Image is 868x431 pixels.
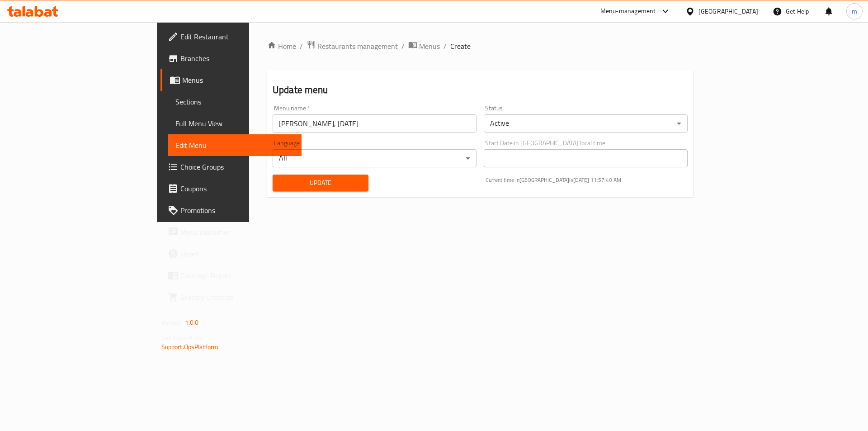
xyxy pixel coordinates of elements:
[486,176,688,184] p: Current time in [GEOGRAPHIC_DATA] is [DATE] 11:57:40 AM
[160,221,302,243] a: Menu disclaimer
[168,91,302,113] a: Sections
[698,6,758,16] div: [GEOGRAPHIC_DATA]
[160,47,302,69] a: Branches
[180,270,295,281] span: Coverage Report
[160,243,302,265] a: Upsell
[443,41,447,52] li: /
[161,341,219,353] a: Support.OpsPlatform
[160,69,302,91] a: Menus
[160,265,302,286] a: Coverage Report
[180,292,295,303] span: Grocery Checklist
[273,114,476,133] input: Please enter Menu name
[307,40,398,52] a: Restaurants management
[317,41,398,52] span: Restaurants management
[175,118,295,129] span: Full Menu View
[852,6,857,16] span: m
[168,134,302,156] a: Edit Menu
[160,26,302,47] a: Edit Restaurant
[161,332,203,344] span: Get support on:
[160,178,302,199] a: Coupons
[168,113,302,134] a: Full Menu View
[160,286,302,308] a: Grocery Checklist
[273,149,476,167] div: All
[180,183,295,194] span: Coupons
[401,41,405,52] li: /
[273,83,688,97] h2: Update menu
[182,75,295,85] span: Menus
[180,205,295,216] span: Promotions
[484,114,688,133] div: Active
[175,140,295,151] span: Edit Menu
[273,175,368,191] button: Update
[160,156,302,178] a: Choice Groups
[180,248,295,259] span: Upsell
[450,41,471,52] span: Create
[280,177,361,189] span: Update
[180,227,295,237] span: Menu disclaimer
[419,41,440,52] span: Menus
[175,96,295,107] span: Sections
[180,161,295,172] span: Choice Groups
[408,40,440,52] a: Menus
[180,31,295,42] span: Edit Restaurant
[267,40,693,52] nav: breadcrumb
[180,53,295,64] span: Branches
[161,317,184,328] span: Version:
[185,317,199,328] span: 1.0.0
[600,6,656,17] div: Menu-management
[160,199,302,221] a: Promotions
